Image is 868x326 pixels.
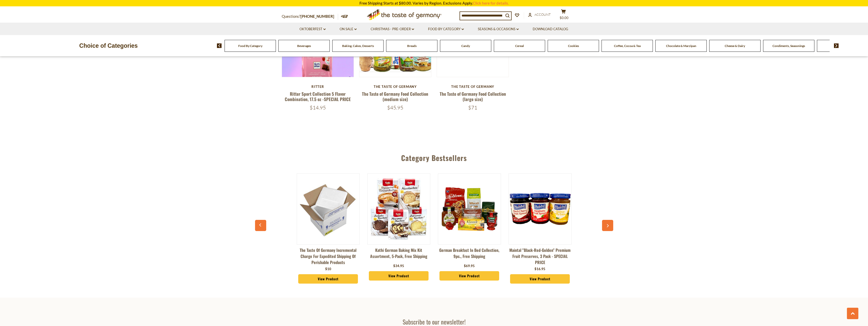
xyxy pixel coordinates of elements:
span: $45.95 [387,104,403,111]
span: Account [534,12,551,17]
div: The Taste of Germany [359,85,432,89]
button: $0.00 [556,9,571,22]
a: Kathi German Baking Mix Kit Assortment, 5-pack, Free Shipping [367,247,430,262]
a: Maintal "Black-Red-Golden" Premium Fruit Preserves, 3 pack - SPECIAL PRICE [509,247,572,265]
a: [PHONE_NUMBER] [301,14,334,19]
a: View Product [510,274,570,284]
a: The Taste of Germany Food Collection (large size) [440,91,506,102]
div: $16.95 [534,267,545,272]
div: $34.95 [393,264,404,269]
a: German Breakfast in Bed Collection, 9pc., Free Shipping [438,247,501,262]
img: The Taste of Germany Incremental Charge for Expedited Shipping of Perishable Products [297,178,359,240]
a: Ritter Sport Collection 5 Flavor Combination, 17.5 oz -SPECIAL PRICE [285,91,351,102]
a: View Product [369,271,429,281]
a: Click here for details. [473,1,509,5]
div: $10 [325,267,331,272]
a: On Sale [340,26,357,32]
a: View Product [298,274,358,284]
div: Category Bestsellers [258,146,611,167]
a: Chocolate & Marzipan [666,44,696,48]
img: previous arrow [217,43,222,48]
a: Beverages [297,44,311,48]
h3: Subscribe to our newsletter! [360,318,509,325]
a: Oktoberfest [299,26,326,32]
a: Breads [407,44,417,48]
span: $14.95 [310,104,326,111]
div: Ritter [282,85,354,89]
a: Christmas - PRE-ORDER [371,26,414,32]
a: Seasons & Occasions [478,26,519,32]
span: $0.00 [560,16,569,20]
p: Questions? [282,13,338,20]
a: Food By Category [428,26,464,32]
img: Maintal [509,178,571,240]
img: German Breakfast in Bed Collection, 9pc., Free Shipping [438,178,501,240]
a: Baking, Cakes, Desserts [342,44,374,48]
div: $69.95 [464,264,475,269]
a: Download Catalog [533,26,568,32]
img: Kathi German Baking Mix Kit Assortment, 5-pack, Free Shipping [368,178,430,240]
a: Account [528,12,551,18]
div: The Taste of Germany [437,85,509,89]
a: Food By Category [238,44,262,48]
a: Cheese & Dairy [725,44,745,48]
a: Cereal [515,44,524,48]
a: The Taste of Germany Incremental Charge for Expedited Shipping of Perishable Products [297,247,360,265]
a: Coffee, Cocoa & Tea [614,44,641,48]
a: Cookies [568,44,579,48]
img: next arrow [834,43,839,48]
a: The Taste of Germany Food Collection (medium size) [362,91,428,102]
a: View Product [439,271,499,281]
span: $71 [468,104,477,111]
a: Candy [461,44,470,48]
a: Condiments, Seasonings [772,44,805,48]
